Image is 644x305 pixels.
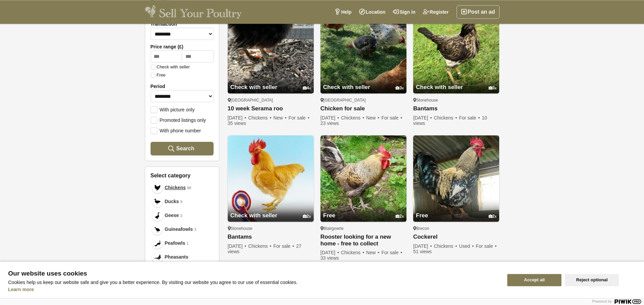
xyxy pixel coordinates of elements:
span: Peafowls [165,240,185,247]
img: Peafowls [154,240,161,247]
a: Check with seller 2 [228,199,314,222]
label: With picture only [151,106,195,112]
label: With phone number [151,127,201,133]
a: Bantams [228,234,314,241]
span: New [366,115,380,121]
span: Check with seller [230,212,277,219]
span: 51 views [413,249,431,254]
span: For sale [381,250,403,255]
span: [DATE] [413,243,432,249]
span: Check with seller [323,84,370,90]
div: 2 [489,214,497,219]
p: Cookies help us keep our website safe and give you a better experience. By visiting our website y... [8,280,499,285]
span: [DATE] [413,115,432,121]
div: 3 [396,86,404,91]
span: Ducks [165,198,179,205]
a: Register [419,5,452,19]
span: 27 views [228,243,302,254]
span: Our website uses cookies [8,270,499,277]
a: Guineafowls Guineafowls 3 [151,222,214,236]
span: Check with seller [230,84,277,90]
div: 4 [303,86,311,91]
div: 2 [303,214,311,219]
span: 35 views [228,121,246,126]
span: 23 views [320,121,339,126]
label: Free [151,73,166,78]
a: Learn more [8,287,34,292]
span: [DATE] [320,115,340,121]
a: Geese Geese 3 [151,209,214,222]
a: Pheasants Pheasants [151,250,214,264]
span: Free [416,212,428,219]
a: Location [355,5,389,19]
button: Reject optional [565,274,619,286]
div: 3 [489,86,497,91]
span: Chickens [341,250,365,255]
em: 3 [180,213,182,219]
div: Stonehouse [228,226,314,231]
a: Chicken for sale [320,105,406,112]
span: For sale [459,115,480,121]
a: Check with seller 3 [320,71,406,93]
span: For sale [289,115,310,121]
a: 10 week Serama roo [228,105,314,112]
em: 88 [187,185,191,191]
a: Check with seller 4 [228,71,314,93]
span: Search [176,145,194,152]
div: Stonehouse [413,97,499,103]
img: Guineafowls [154,226,161,233]
label: Price range (£) [151,44,214,49]
span: For sale [273,243,295,249]
a: Bantams [413,105,499,112]
span: [DATE] [320,250,340,255]
a: Peafowls Peafowls 1 [151,236,214,250]
span: New [366,250,380,255]
button: Accept all [507,274,561,286]
span: Chickens [434,115,458,121]
span: [DATE] [228,115,247,121]
img: Bantams [228,135,314,221]
span: 10 views [413,115,487,126]
button: Search [151,142,214,155]
em: 9 [180,199,182,205]
span: Geese [165,212,179,219]
a: Check with seller 3 [413,71,499,93]
span: Chickens [341,115,365,121]
h3: Select category [151,172,214,179]
span: Powered by [592,299,612,303]
span: [DATE] [228,243,247,249]
img: 10 week Serama roo [228,7,314,93]
span: Check with seller [416,84,463,90]
a: Cockerel [413,234,499,241]
img: Pheasants [154,254,161,261]
span: Pheasants [165,254,188,261]
span: Free [323,212,335,219]
span: Chickens [248,243,272,249]
div: [GEOGRAPHIC_DATA] [228,97,314,103]
div: Brecon [413,226,499,231]
span: New [273,115,287,121]
span: Used [459,243,474,249]
div: Blairgowrie [320,226,406,231]
img: Cockerel [413,135,499,221]
em: 1 [186,241,188,246]
em: 3 [194,227,196,233]
img: Bantams [413,7,499,93]
img: Ducks [154,198,161,205]
a: Free 2 [320,199,406,222]
a: Post an ad [457,5,499,19]
a: Free 2 [413,199,499,222]
a: Rooster looking for a new home - free to collect [320,234,406,247]
a: Help [331,5,355,19]
img: Sell Your Poultry [145,5,242,19]
label: Promoted listings only [151,117,206,123]
div: [GEOGRAPHIC_DATA] [320,97,406,103]
span: Chickens [165,184,186,191]
span: For sale [381,115,403,121]
a: Ducks Ducks 9 [151,195,214,209]
a: Chickens Chickens 88 [151,181,214,195]
div: 2 [396,214,404,219]
img: Chicken for sale [320,7,406,93]
span: Guineafowls [165,226,193,233]
span: For sale [476,243,497,249]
